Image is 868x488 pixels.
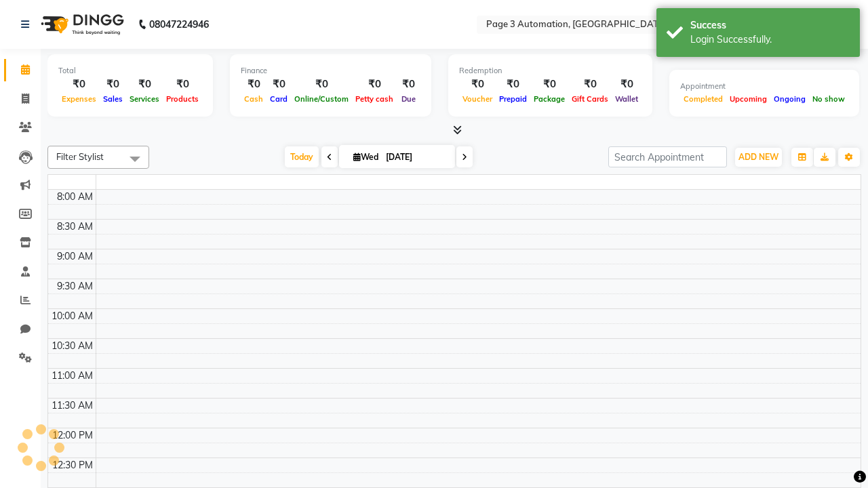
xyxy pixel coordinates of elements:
[35,5,127,43] img: logo
[612,77,642,92] div: ₹0
[459,65,642,77] div: Redemption
[163,94,202,104] span: Products
[568,77,612,92] div: ₹0
[285,146,319,167] span: Today
[496,77,530,92] div: ₹0
[496,94,530,104] span: Prepaid
[530,77,568,92] div: ₹0
[608,146,727,167] input: Search Appointment
[54,220,96,234] div: 8:30 AM
[49,309,96,323] div: 10:00 AM
[530,94,568,104] span: Package
[54,249,96,264] div: 9:00 AM
[49,369,96,383] div: 11:00 AM
[398,94,419,104] span: Due
[241,77,267,92] div: ₹0
[738,152,778,162] span: ADD NEW
[58,94,100,104] span: Expenses
[459,77,496,92] div: ₹0
[267,94,291,104] span: Card
[126,94,163,104] span: Services
[54,279,96,293] div: 9:30 AM
[56,151,104,162] span: Filter Stylist
[612,94,642,104] span: Wallet
[382,147,450,167] input: 2025-09-03
[58,65,202,77] div: Total
[809,94,848,104] span: No show
[690,33,850,47] div: Login Successfully.
[50,458,96,472] div: 12:30 PM
[100,94,126,104] span: Sales
[49,339,96,353] div: 10:30 AM
[58,77,100,92] div: ₹0
[680,81,848,92] div: Appointment
[568,94,612,104] span: Gift Cards
[163,77,202,92] div: ₹0
[726,94,770,104] span: Upcoming
[397,77,420,92] div: ₹0
[267,77,291,92] div: ₹0
[54,190,96,204] div: 8:00 AM
[241,94,267,104] span: Cash
[459,94,496,104] span: Voucher
[680,94,726,104] span: Completed
[49,399,96,413] div: 11:30 AM
[291,94,352,104] span: Online/Custom
[126,77,163,92] div: ₹0
[352,77,397,92] div: ₹0
[291,77,352,92] div: ₹0
[352,94,397,104] span: Petty cash
[149,5,209,43] b: 08047224946
[100,77,126,92] div: ₹0
[770,94,809,104] span: Ongoing
[690,18,850,33] div: Success
[735,148,782,167] button: ADD NEW
[350,152,382,162] span: Wed
[241,65,420,77] div: Finance
[50,428,96,443] div: 12:00 PM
